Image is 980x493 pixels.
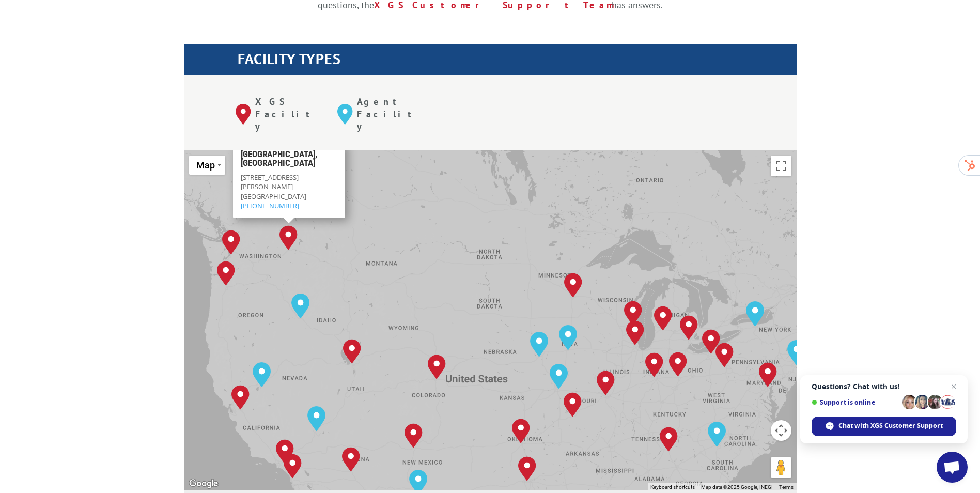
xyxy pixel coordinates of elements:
span: Questions? Chat with us! [812,382,956,391]
div: Elizabeth, NJ [787,340,805,365]
div: St. Louis, MO [597,371,615,395]
div: Rochester, NY [746,301,764,326]
h3: [GEOGRAPHIC_DATA], [GEOGRAPHIC_DATA] [240,150,337,173]
span: Close [333,146,340,153]
span: [STREET_ADDRESS][PERSON_NAME] [240,173,298,191]
div: Pittsburgh, PA [715,343,734,367]
div: Oklahoma City, OK [512,419,530,443]
div: Charlotte, NC [708,422,726,446]
div: Open chat [937,452,968,483]
div: Phoenix, AZ [342,447,360,472]
div: Spokane, WA [279,225,298,250]
div: Springfield, MO [564,392,582,417]
div: Detroit, MI [680,315,698,340]
div: Salt Lake City, UT [343,339,361,364]
div: Las Vegas, NV [307,406,325,431]
a: [PHONE_NUMBER] [240,201,299,210]
div: Boise, ID [291,294,309,318]
div: Tunnel Hill, GA [660,427,678,452]
div: San Diego, CA [284,454,302,479]
h1: FACILITY TYPES [238,52,797,71]
span: Chat with XGS Customer Support [838,421,943,430]
div: Indianapolis, IN [645,352,663,377]
div: Kent, WA [222,230,240,255]
button: Map camera controls [771,420,791,441]
span: Support is online [812,398,898,406]
div: Milwaukee, WI [624,301,642,326]
div: Dallas, TX [518,456,536,481]
div: Des Moines, IA [559,325,577,350]
a: Open this area in Google Maps (opens a new window) [186,477,221,490]
button: Toggle fullscreen view [771,156,791,176]
div: Chino, CA [276,439,294,464]
img: Google [186,477,221,490]
div: Portland, OR [217,261,235,286]
span: Map [196,160,215,171]
div: Omaha, NE [530,332,548,357]
div: Chicago, IL [626,320,644,345]
span: Map data ©2025 Google, INEGI [701,484,773,490]
p: XGS Facility [255,96,322,132]
button: Keyboard shortcuts [650,484,695,491]
div: Reno, NV [253,362,271,387]
a: Terms [779,484,794,490]
div: Grand Rapids, MI [654,306,672,331]
span: [GEOGRAPHIC_DATA] [240,191,306,201]
div: Minneapolis, MN [564,273,582,298]
button: Drag Pegman onto the map to open Street View [771,457,791,478]
button: Change map style [189,156,225,175]
div: Albuquerque, NM [405,423,423,448]
div: Dayton, OH [669,352,687,377]
span: Close chat [947,380,960,393]
p: Agent Facility [357,96,424,132]
div: Tracy, CA [231,385,250,410]
div: Kansas City, MO [550,364,568,389]
div: Cleveland, OH [702,329,720,354]
div: Chat with XGS Customer Support [812,417,956,436]
div: Denver, CO [428,355,446,379]
div: Baltimore, MD [759,362,777,387]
